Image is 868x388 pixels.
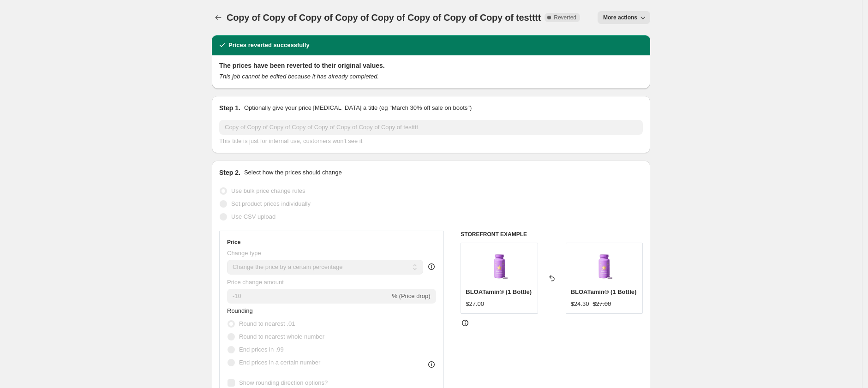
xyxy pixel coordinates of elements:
[392,292,430,299] span: % (Price drop)
[239,320,295,327] span: Round to nearest .01
[227,12,541,23] span: Copy of Copy of Copy of Copy of Copy of Copy of Copy of Copy of testttt
[228,41,310,50] h2: Prices reverted successfully
[554,14,576,21] span: Reverted
[239,346,284,353] span: End prices in .99
[239,359,320,366] span: End prices in a certain number
[227,239,240,246] h3: Price
[231,213,275,220] span: Use CSV upload
[219,120,643,135] input: 30% off holiday sale
[593,300,611,307] span: $27.00
[227,289,390,304] input: -15
[571,300,589,307] span: $24.30
[219,103,240,113] h2: Step 1.
[212,11,225,24] button: Price change jobs
[231,187,305,194] span: Use bulk price change rules
[231,200,311,207] span: Set product prices individually
[244,103,472,113] p: Optionally give your price [MEDICAL_DATA] a title (eg "March 30% off sale on boots")
[571,288,637,295] span: BLOATamin® (1 Bottle)
[219,73,379,80] i: This job cannot be edited because it has already completed.
[239,333,324,340] span: Round to nearest whole number
[598,11,650,24] button: More actions
[481,248,518,285] img: hairtamin-bloatamin-digestive-support-front_80x.png
[427,262,436,271] div: help
[586,248,623,285] img: hairtamin-bloatamin-digestive-support-front_80x.png
[244,168,342,177] p: Select how the prices should change
[219,137,362,144] span: This title is just for internal use, customers won't see it
[239,379,328,386] span: Show rounding direction options?
[603,14,637,21] span: More actions
[461,231,643,238] h6: STOREFRONT EXAMPLE
[219,61,643,70] h2: The prices have been reverted to their original values.
[227,307,253,314] span: Rounding
[466,288,532,295] span: BLOATamin® (1 Bottle)
[227,250,261,257] span: Change type
[227,279,284,286] span: Price change amount
[219,168,240,177] h2: Step 2.
[466,300,484,307] span: $27.00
